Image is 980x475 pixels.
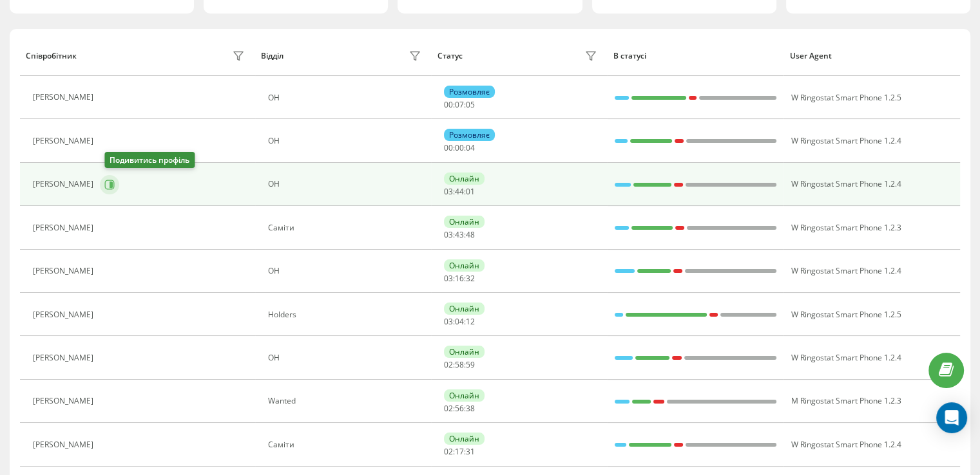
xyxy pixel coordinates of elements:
[455,229,464,240] span: 43
[444,229,453,240] span: 03
[455,316,464,327] span: 04
[444,273,453,284] span: 03
[791,222,901,233] span: W Ringostat Smart Phone 1.2.3
[455,446,464,457] span: 17
[444,230,475,239] div: : :
[444,433,485,445] div: Онлайн
[791,92,901,103] span: W Ringostat Smart Phone 1.2.5
[455,403,464,414] span: 56
[268,93,425,102] div: ОН
[268,223,425,232] div: Саміти
[33,93,97,102] div: [PERSON_NAME]
[444,142,453,153] span: 00
[33,180,97,189] div: [PERSON_NAME]
[791,265,901,276] span: W Ringostat Smart Phone 1.2.4
[466,446,475,457] span: 31
[444,172,485,185] div: Онлайн
[33,440,97,449] div: [PERSON_NAME]
[791,395,901,406] span: M Ringostat Smart Phone 1.2.3
[444,360,475,369] div: : :
[268,310,425,319] div: Holders
[444,129,495,141] div: Розмовляє
[444,403,453,414] span: 02
[261,51,283,61] div: Відділ
[466,229,475,240] span: 48
[268,440,425,449] div: Саміти
[444,446,453,457] span: 02
[437,51,463,61] div: Статус
[444,100,475,109] div: : :
[790,51,954,61] div: User Agent
[444,99,453,110] span: 00
[444,216,485,228] div: Онлайн
[455,273,464,284] span: 16
[455,99,464,110] span: 07
[444,389,485,402] div: Онлайн
[444,259,485,272] div: Онлайн
[466,273,475,284] span: 32
[444,346,485,358] div: Онлайн
[444,316,453,327] span: 03
[268,180,425,189] div: ОН
[444,317,475,326] div: : :
[104,152,195,168] div: Подивитись профіль
[444,404,475,413] div: : :
[455,359,464,370] span: 58
[26,51,77,61] div: Співробітник
[33,223,97,232] div: [PERSON_NAME]
[33,353,97,362] div: [PERSON_NAME]
[466,316,475,327] span: 12
[268,396,425,405] div: Wanted
[444,186,453,197] span: 03
[444,303,485,315] div: Онлайн
[791,352,901,363] span: W Ringostat Smart Phone 1.2.4
[33,310,97,319] div: [PERSON_NAME]
[791,135,901,146] span: W Ringostat Smart Phone 1.2.4
[33,396,97,405] div: [PERSON_NAME]
[466,359,475,370] span: 59
[455,186,464,197] span: 44
[613,51,778,61] div: В статусі
[444,274,475,283] div: : :
[444,359,453,370] span: 02
[33,136,97,145] div: [PERSON_NAME]
[268,266,425,275] div: ОН
[466,403,475,414] span: 38
[936,402,967,433] div: Open Intercom Messenger
[791,439,901,450] span: W Ringostat Smart Phone 1.2.4
[791,178,901,189] span: W Ringostat Smart Phone 1.2.4
[466,142,475,153] span: 04
[444,86,495,98] div: Розмовляє
[268,353,425,362] div: ОН
[466,186,475,197] span: 01
[791,309,901,320] span: W Ringostat Smart Phone 1.2.5
[444,447,475,456] div: : :
[466,99,475,110] span: 05
[444,187,475,196] div: : :
[268,136,425,145] div: ОН
[444,144,475,153] div: : :
[33,266,97,275] div: [PERSON_NAME]
[455,142,464,153] span: 00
